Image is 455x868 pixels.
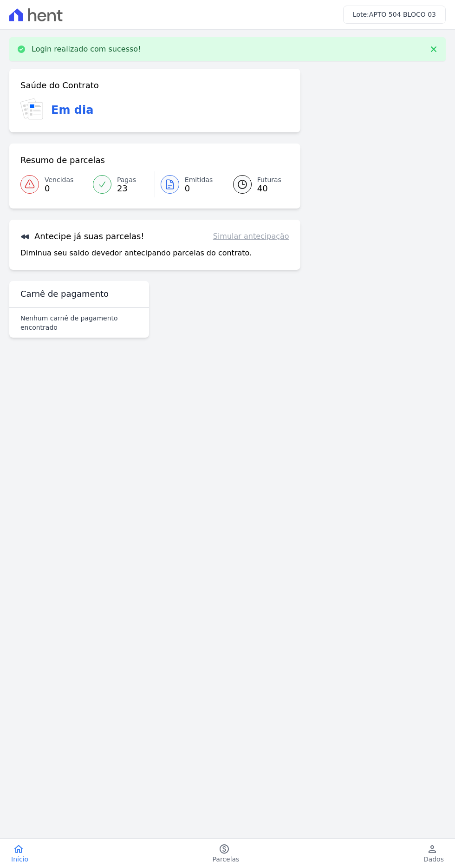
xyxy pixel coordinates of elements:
span: Início [11,855,28,864]
a: Emitidas 0 [155,171,222,197]
span: Pagas [117,175,136,185]
span: Vencidas [45,175,73,185]
h3: Em dia [51,102,93,118]
h3: Antecipe já suas parcelas! [20,231,144,242]
a: paidParcelas [201,843,251,864]
a: Vencidas 0 [20,171,87,197]
a: Simular antecipação [213,231,289,242]
span: 0 [185,185,213,192]
i: home [13,843,24,855]
h3: Saúde do Contrato [20,80,99,91]
span: Futuras [257,175,281,185]
span: Parcelas [213,855,240,864]
span: Dados [423,855,444,864]
p: Diminua seu saldo devedor antecipando parcelas do contrato. [20,248,252,259]
h3: Lote: [353,10,436,20]
span: Emitidas [185,175,213,185]
a: Pagas 23 [87,171,155,197]
i: paid [219,843,230,855]
span: 40 [257,185,281,192]
h3: Carnê de pagamento [20,288,109,300]
span: APTO 504 BLOCO 03 [369,11,436,18]
p: Nenhum carnê de pagamento encontrado [20,313,138,332]
h3: Resumo de parcelas [20,155,105,166]
p: Login realizado com sucesso! [32,45,141,54]
span: 0 [45,185,73,192]
span: 23 [117,185,136,192]
i: person [427,843,438,855]
a: personDados [412,843,455,864]
a: Futuras 40 [222,171,289,197]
